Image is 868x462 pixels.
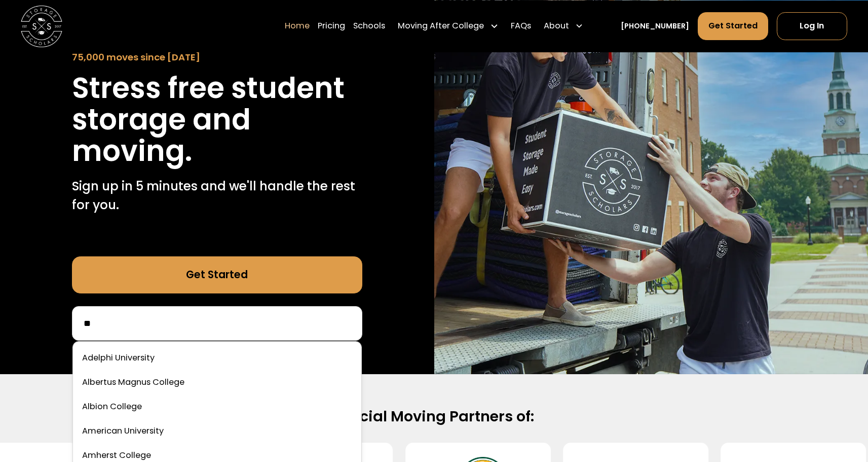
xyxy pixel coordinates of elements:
[72,256,362,294] a: Get Started
[394,12,503,41] div: Moving After College
[72,73,362,167] h1: Stress free student storage and moving.
[621,20,689,31] a: [PHONE_NUMBER]
[102,407,766,426] h2: Official Moving Partners of:
[777,12,847,40] a: Log In
[285,12,310,41] a: Home
[540,12,588,41] div: About
[72,177,362,215] p: Sign up in 5 minutes and we'll handle the rest for you.
[353,12,385,41] a: Schools
[398,20,484,32] div: Moving After College
[511,12,531,41] a: FAQs
[72,50,362,64] div: 75,000 moves since [DATE]
[21,5,62,47] img: Storage Scholars main logo
[318,12,345,41] a: Pricing
[544,20,569,32] div: About
[698,12,769,40] a: Get Started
